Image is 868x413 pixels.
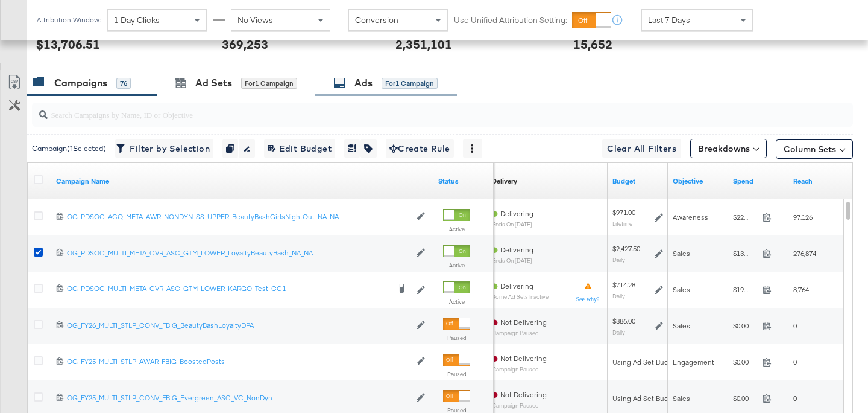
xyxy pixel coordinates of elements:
[612,176,663,186] a: The maximum amount you're willing to spend on your ads, on average each day or over the lifetime ...
[67,393,410,403] div: OG_FY25_MULTI_STLP_CONV_FBIG_Evergreen_ASC_VC_NonDyn
[492,330,547,336] sub: Campaign Paused
[67,248,410,258] div: OG_PDSOC_MULTI_META_CVR_ASC_GTM_LOWER_LoyaltyBeautyBash_NA_NA
[116,78,131,89] div: 76
[115,139,213,158] button: Filter by Selection
[673,176,723,186] a: Your campaign's objective.
[237,14,273,25] span: No Views
[67,212,410,222] a: OG_PDSOC_ACQ_META_AWR_NONDYN_SS_UPPER_BeautyBashGirlsNightOut_NA_NA
[67,284,389,293] div: OG_PDSOC_MULTI_META_CVR_ASC_GTM_LOWER_KARGO_Test_CC1
[500,390,547,399] span: Not Delivering
[443,225,470,233] label: Active
[612,220,632,227] sub: Lifetime
[673,321,690,330] span: Sales
[500,318,547,327] span: Not Delivering
[492,176,517,186] a: Reflects the ability of your Ad Campaign to achieve delivery based on ad states, schedule and bud...
[733,285,758,294] span: $194.60
[776,139,853,159] button: Column Sets
[492,366,547,373] sub: Campaign Paused
[114,14,160,25] span: 1 Day Clicks
[67,212,410,222] div: OG_PDSOC_ACQ_META_AWR_NONDYN_SS_UPPER_BeautyBashGirlsNightOut_NA_NA
[793,249,816,258] span: 276,874
[612,292,625,299] sub: Daily
[793,176,844,186] a: The number of people your ad was served to.
[67,248,410,258] a: OG_PDSOC_MULTI_META_CVR_ASC_GTM_LOWER_LoyaltyBeautyBash_NA_NA
[355,14,398,25] span: Conversion
[793,285,809,294] span: 8,764
[500,209,533,218] span: Delivering
[612,280,635,290] div: $714.28
[492,402,547,409] sub: Campaign Paused
[454,14,567,26] label: Use Unified Attribution Setting:
[612,328,625,336] sub: Daily
[195,76,232,90] div: Ad Sets
[612,394,679,403] div: Using Ad Set Budget
[673,213,708,222] span: Awareness
[612,256,625,263] sub: Daily
[354,76,373,90] div: Ads
[438,176,489,186] a: Shows the current state of your Ad Campaign.
[612,244,640,254] div: $2,427.50
[492,176,517,186] div: Delivery
[673,394,690,403] span: Sales
[36,36,100,53] div: $13,706.51
[443,261,470,269] label: Active
[612,357,679,367] div: Using Ad Set Budget
[222,36,268,53] div: 369,253
[793,394,797,403] span: 0
[492,293,549,300] sub: Some Ad Sets Inactive
[492,221,533,228] sub: ends on [DATE]
[48,98,780,121] input: Search Campaigns by Name, ID or Objective
[648,14,690,25] span: Last 7 Days
[793,357,797,367] span: 0
[32,143,106,154] div: Campaign ( 1 Selected)
[389,141,450,156] span: Create Rule
[67,393,410,403] a: OG_FY25_MULTI_STLP_CONV_FBIG_Evergreen_ASC_VC_NonDyn
[264,139,335,158] button: Edit Budget
[492,257,533,264] sub: ends on [DATE]
[793,213,813,222] span: 97,126
[268,141,332,156] span: Edit Budget
[67,321,410,331] a: OG_FY26_MULTI_STLP_CONV_FBIG_BeautyBashLoyaltyDPA
[54,76,107,90] div: Campaigns
[241,78,297,89] div: for 1 Campaign
[673,357,714,367] span: Engagement
[36,16,101,24] div: Attribution Window:
[67,357,410,367] a: OG_FY25_MULTI_STLP_AWAR_FBIG_BoostedPosts
[733,213,758,222] span: $224.40
[612,208,635,217] div: $971.00
[443,334,470,342] label: Paused
[673,285,690,294] span: Sales
[673,249,690,258] span: Sales
[607,141,676,156] span: Clear All Filters
[793,321,797,330] span: 0
[733,357,758,367] span: $0.00
[733,176,784,186] a: The total amount spent to date.
[500,245,533,254] span: Delivering
[119,141,210,156] span: Filter by Selection
[67,284,389,296] a: OG_PDSOC_MULTI_META_CVR_ASC_GTM_LOWER_KARGO_Test_CC1
[573,36,612,53] div: 15,652
[733,394,758,403] span: $0.00
[500,354,547,363] span: Not Delivering
[386,139,454,158] button: Create Rule
[500,281,533,290] span: Delivering
[395,36,452,53] div: 2,351,101
[443,298,470,306] label: Active
[382,78,438,89] div: for 1 Campaign
[690,139,767,158] button: Breakdowns
[56,176,429,186] a: Your campaign name.
[443,370,470,378] label: Paused
[733,249,758,258] span: $13,287.51
[733,321,758,330] span: $0.00
[612,316,635,326] div: $886.00
[602,139,681,158] button: Clear All Filters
